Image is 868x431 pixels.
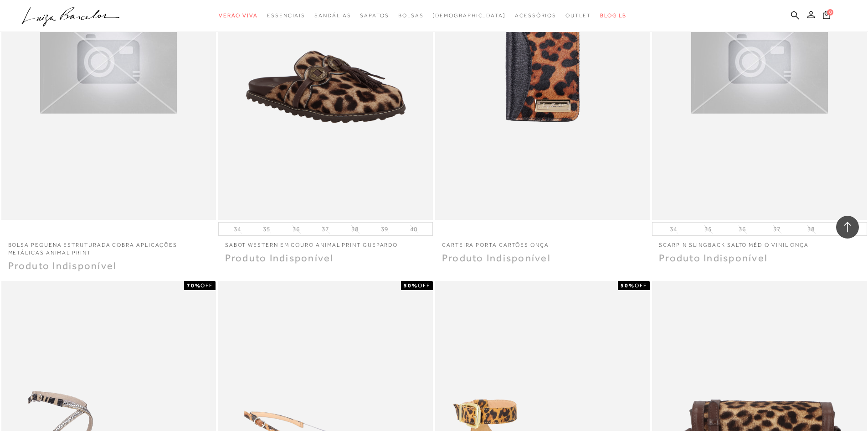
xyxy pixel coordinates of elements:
[432,12,506,19] span: [DEMOGRAPHIC_DATA]
[600,12,627,19] span: BLOG LB
[736,225,749,234] button: 36
[200,282,213,289] span: OFF
[398,12,424,19] span: Bolsas
[652,236,867,249] a: SCARPIN SLINGBACK SALTO MÉDIO VINIL ONÇA
[442,252,551,264] span: Produto Indisponível
[515,7,556,24] a: categoryNavScreenReaderText
[360,7,389,24] a: categoryNavScreenReaderText
[432,7,506,24] a: noSubCategoriesText
[565,12,591,19] span: Outlet
[319,225,332,234] button: 37
[314,7,351,24] a: categoryNavScreenReaderText
[515,12,556,19] span: Acessórios
[290,225,303,234] button: 36
[702,225,714,234] button: 35
[219,12,258,19] span: Verão Viva
[378,225,391,234] button: 39
[659,252,768,264] span: Produto Indisponível
[635,282,647,289] span: OFF
[219,7,258,24] a: categoryNavScreenReaderText
[260,225,273,234] button: 35
[398,7,424,24] a: categoryNavScreenReaderText
[267,7,305,24] a: categoryNavScreenReaderText
[827,9,833,16] span: 0
[267,12,305,19] span: Essenciais
[349,225,361,234] button: 38
[621,282,635,289] strong: 50%
[820,10,833,22] button: 0
[8,260,117,271] span: Produto Indisponível
[565,7,591,24] a: categoryNavScreenReaderText
[691,4,828,114] img: SCARPIN SLINGBACK SALTO MÉDIO VINIL ONÇA
[770,225,783,234] button: 37
[805,225,817,234] button: 38
[225,252,334,264] span: Produto Indisponível
[314,12,351,19] span: Sandálias
[404,282,418,289] strong: 50%
[231,225,244,234] button: 34
[600,7,627,24] a: BLOG LB
[418,282,430,289] span: OFF
[1,236,216,257] a: Bolsa pequena estruturada cobra aplicações metálicas animal print
[407,225,420,234] button: 40
[218,236,433,249] a: SABOT WESTERN EM COURO ANIMAL PRINT GUEPARDO
[40,4,177,114] img: Bolsa pequena estruturada cobra aplicações metálicas animal print
[360,12,389,19] span: Sapatos
[667,225,680,234] button: 34
[435,236,650,249] a: CARTEIRA PORTA CARTÕES ONÇA
[187,282,201,289] strong: 70%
